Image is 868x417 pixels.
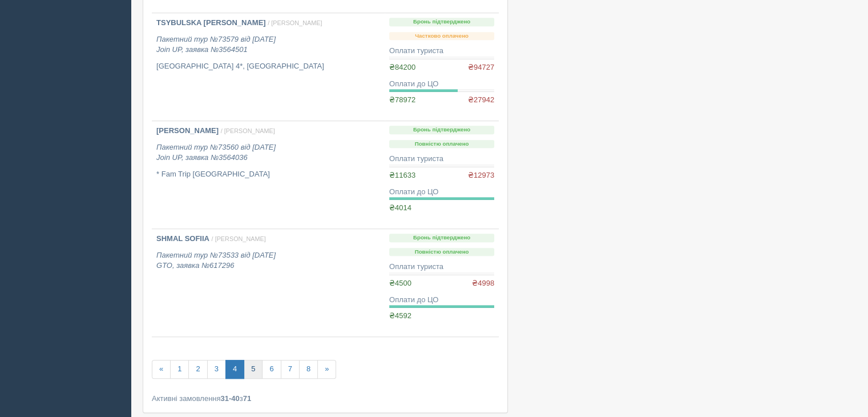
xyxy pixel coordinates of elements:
[152,393,499,404] div: Активні замовлення з
[389,311,411,320] span: ₴4592
[389,279,411,287] span: ₴4500
[299,360,318,379] a: 8
[221,127,275,134] span: / [PERSON_NAME]
[389,32,494,41] p: Частково оплачено
[268,19,322,26] span: / [PERSON_NAME]
[281,360,300,379] a: 7
[244,360,263,379] a: 5
[389,154,494,165] div: Оплати туриста
[243,394,251,403] b: 71
[170,360,189,379] a: 1
[156,35,276,54] i: Пакетний тур №73579 від [DATE] Join UP, заявка №3564501
[152,360,171,379] a: «
[225,360,244,379] a: 4
[472,278,494,289] span: ₴4998
[156,234,209,243] b: SHMAL SOFIIA
[152,13,385,121] a: TSYBULSKA [PERSON_NAME] / [PERSON_NAME] Пакетний тур №73579 від [DATE]Join UP, заявка №3564501 [G...
[221,394,240,403] b: 31-40
[468,170,494,181] span: ₴12973
[156,251,276,270] i: Пакетний тур №73533 від [DATE] GTO, заявка №617296
[212,235,266,242] span: / [PERSON_NAME]
[156,143,276,162] i: Пакетний тур №73560 від [DATE] Join UP, заявка №3564036
[389,187,494,198] div: Оплати до ЦО
[389,234,494,242] p: Бронь підтверджено
[156,126,219,135] b: [PERSON_NAME]
[389,79,494,90] div: Оплати до ЦО
[317,360,336,379] a: »
[389,46,494,57] div: Оплати туриста
[188,360,207,379] a: 2
[389,171,415,179] span: ₴11633
[389,126,494,134] p: Бронь підтверджено
[468,95,494,106] span: ₴27942
[389,95,415,104] span: ₴78972
[389,295,494,306] div: Оплати до ЦО
[389,63,415,71] span: ₴84200
[389,140,494,149] p: Повністю оплачено
[389,203,411,212] span: ₴4014
[468,62,494,73] span: ₴94727
[156,18,266,27] b: TSYBULSKA [PERSON_NAME]
[389,248,494,256] p: Повністю оплачено
[156,61,380,72] p: [GEOGRAPHIC_DATA] 4*, [GEOGRAPHIC_DATA]
[389,262,494,272] div: Оплати туриста
[156,169,380,180] p: * Fam Trip [GEOGRAPHIC_DATA]
[152,229,385,336] a: SHMAL SOFIIA / [PERSON_NAME] Пакетний тур №73533 від [DATE]GTO, заявка №617296
[262,360,281,379] a: 6
[207,360,226,379] a: 3
[152,121,385,228] a: [PERSON_NAME] / [PERSON_NAME] Пакетний тур №73560 від [DATE]Join UP, заявка №3564036 * Fam Trip [...
[389,18,494,26] p: Бронь підтверджено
